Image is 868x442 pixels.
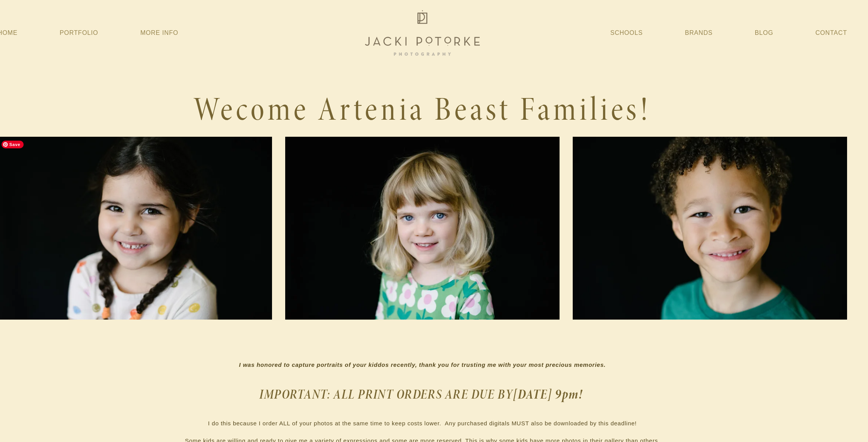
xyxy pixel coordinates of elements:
em: I was honored to capture portraits of your kiddos recently, thank you for trusting me with your m... [239,361,606,368]
a: Portfolio [60,29,98,36]
a: Schools [610,26,643,40]
strong: [DATE] 9pm! [513,385,582,403]
a: Blog [755,26,773,40]
img: Jacki Potorke Sacramento Family Photographer [360,8,484,58]
a: Brands [685,26,713,40]
a: More Info [140,26,178,40]
a: Contact [815,26,847,40]
span: Save [2,141,24,148]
